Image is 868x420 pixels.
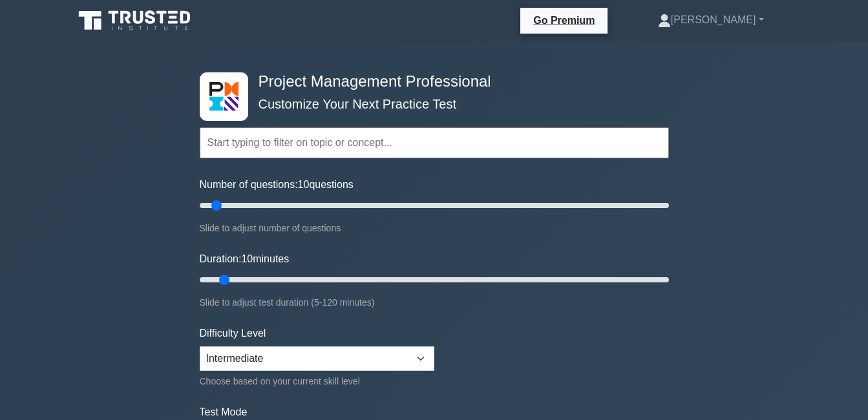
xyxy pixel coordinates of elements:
span: 10 [298,179,310,190]
label: Duration: minutes [200,251,290,267]
h4: Project Management Professional [253,72,606,91]
a: Go Premium [525,12,602,28]
div: Slide to adjust number of questions [200,220,669,236]
a: [PERSON_NAME] [627,7,795,33]
input: Start typing to filter on topic or concept... [200,127,669,158]
label: Test Mode [200,404,669,420]
label: Number of questions: questions [200,177,354,193]
span: 10 [241,253,253,264]
div: Choose based on your current skill level [200,373,434,389]
div: Slide to adjust test duration (5-120 minutes) [200,295,669,310]
label: Difficulty Level [200,326,266,341]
